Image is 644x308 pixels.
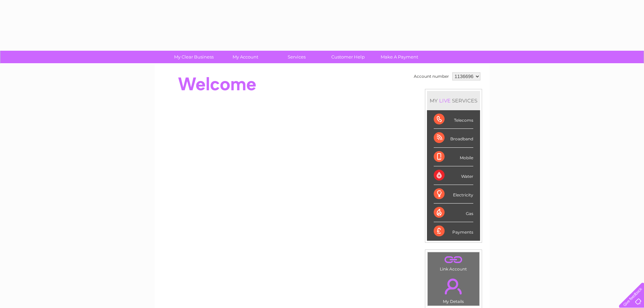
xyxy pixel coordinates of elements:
[434,204,473,222] div: Gas
[434,110,473,129] div: Telecoms
[320,51,376,63] a: Customer Help
[269,51,325,63] a: Services
[434,148,473,166] div: Mobile
[217,51,273,63] a: My Account
[429,254,478,266] a: .
[429,275,478,298] a: .
[434,185,473,204] div: Electricity
[434,129,473,147] div: Broadband
[427,91,480,110] div: MY SERVICES
[166,51,222,63] a: My Clear Business
[427,273,480,306] td: My Details
[438,97,452,104] div: LIVE
[434,222,473,240] div: Payments
[412,71,451,82] td: Account number
[427,252,480,273] td: Link Account
[434,166,473,185] div: Water
[372,51,427,63] a: Make A Payment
